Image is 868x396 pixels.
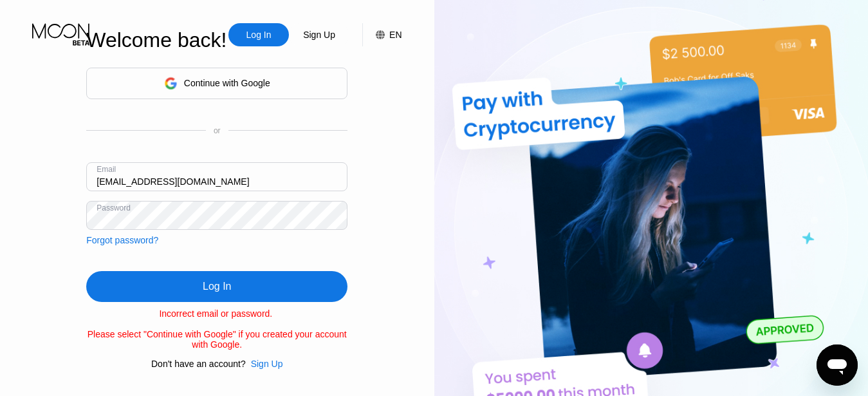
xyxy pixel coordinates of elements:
[389,30,402,40] div: EN
[246,359,283,369] div: Sign Up
[214,126,221,135] div: or
[86,271,347,302] div: Log In
[86,235,158,245] div: Forgot password?
[228,23,289,46] div: Log In
[184,78,270,88] div: Continue with Google
[86,308,347,350] div: Incorrect email or password. Please select "Continue with Google" if you created your account wit...
[86,68,347,99] div: Continue with Google
[362,23,402,46] div: EN
[203,280,231,293] div: Log In
[289,23,349,46] div: Sign Up
[151,359,246,369] div: Don't have an account?
[251,359,283,369] div: Sign Up
[817,344,858,386] iframe: Button to launch messaging window
[302,28,337,41] div: Sign Up
[245,28,273,41] div: Log In
[97,203,131,212] div: Password
[97,165,116,174] div: Email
